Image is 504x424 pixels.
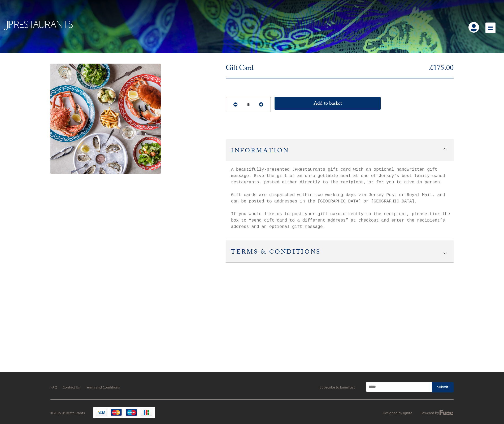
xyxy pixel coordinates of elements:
[85,385,120,390] a: Terms and Conditions
[429,62,454,75] bdi: 175.00
[227,99,244,111] button: Reduce Quantity
[429,62,433,75] span: £
[226,161,454,230] div: A beautifully-presented JPRestaurants gift card with an optional handwritten gift message. Give t...
[244,100,252,109] input: Quantity
[275,97,381,110] button: Add to basket
[63,385,80,390] a: Contact Us
[4,21,73,30] img: logo-final-from-website.png
[226,64,253,74] h1: Gift Card
[226,240,454,262] h2: Terms & Conditions
[253,99,269,111] button: Increase Quantity
[50,411,85,415] div: © 2025 JP Restaurants
[320,385,355,389] div: Subscribe to Email List
[50,385,57,390] a: FAQ
[432,382,454,392] button: Submit
[383,411,413,415] a: Designed by Ignite.
[420,411,454,415] a: Powered by
[226,139,454,161] h2: Information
